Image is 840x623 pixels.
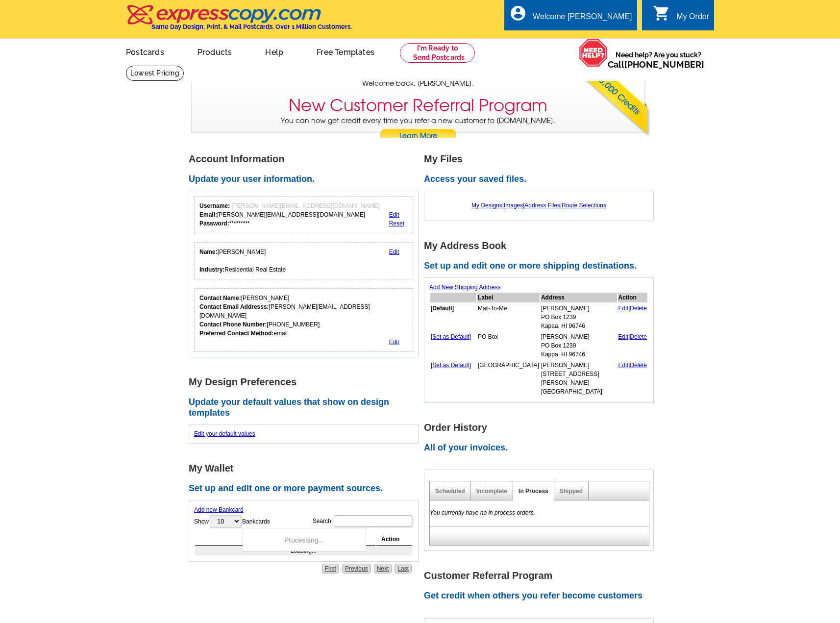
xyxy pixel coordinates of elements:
[199,295,241,301] strong: Contact Name:
[289,96,547,116] h3: New Customer Referral Program
[504,202,523,209] a: Images
[194,288,413,352] div: Who should we contact regarding order issues?
[182,40,248,63] a: Products
[624,59,704,70] a: [PHONE_NUMBER]
[432,333,469,340] a: Set as Default
[199,220,229,227] strong: Password:
[471,202,502,209] a: My Designs
[199,330,273,337] strong: Preferred Contact Method:
[194,430,255,437] a: Edit your default values
[199,249,218,255] strong: Name:
[389,211,399,218] a: Edit
[189,483,424,494] h2: Set up and edit one or more payment sources.
[541,293,617,302] th: Address
[630,362,647,369] a: Delete
[231,202,379,209] span: [PERSON_NAME][EMAIL_ADDRESS][DOMAIN_NAME]
[362,78,474,89] span: Welcome back, [PERSON_NAME].
[560,488,583,495] a: Shipped
[395,564,412,573] a: Last
[199,321,267,328] strong: Contact Phone Number:
[243,528,366,551] div: Processing...
[618,360,648,397] td: |
[199,202,230,209] strong: Username:
[432,362,469,369] a: Set as Default
[189,174,424,185] h2: Update your user information.
[199,248,286,274] div: [PERSON_NAME] Residential Real Estate
[379,129,457,144] a: Learn More
[194,196,413,233] div: Your login information.
[195,547,412,555] td: Loading...
[618,303,648,331] td: |
[477,293,540,302] th: Label
[618,333,629,340] a: Edit
[429,196,648,215] div: | | |
[424,174,659,185] h2: Access your saved files.
[194,242,413,279] div: Your personal details.
[334,515,412,527] input: Search:
[608,59,704,70] span: Call
[424,443,659,453] h2: All of your invoices.
[676,12,709,26] div: My Order
[524,202,560,209] a: Address Files
[653,4,670,22] i: shopping_cart
[249,40,299,63] a: Help
[126,12,352,30] a: Same Day Design, Print, & Mail Postcards. Over 1 Million Customers.
[194,506,244,513] a: Add new Bankcard
[618,293,648,302] th: Action
[429,284,500,291] a: Add New Shipping Address
[110,40,180,63] a: Postcards
[194,514,270,528] label: Show Bankcards
[424,154,659,164] h1: My Files
[322,564,339,573] a: First
[430,332,476,359] td: [ ]
[189,377,424,387] h1: My Design Preferences
[430,303,476,331] td: [ ]
[533,12,632,26] div: Welcome [PERSON_NAME]
[618,332,648,359] td: |
[435,488,465,495] a: Scheduled
[389,339,399,346] a: Edit
[579,39,608,67] img: help
[519,488,548,495] a: In Process
[630,333,647,340] a: Delete
[424,423,659,433] h1: Order History
[541,303,617,331] td: [PERSON_NAME] PO Box 1239 Kapaa, HI 96746
[424,591,659,601] h2: Get credit when others you refer become customers
[199,303,269,310] strong: Contact Email Addresss:
[189,463,424,473] h1: My Wallet
[477,360,540,397] td: [GEOGRAPHIC_DATA]
[509,4,527,22] i: account_circle
[541,360,617,397] td: [PERSON_NAME] [STREET_ADDRESS][PERSON_NAME] [GEOGRAPHIC_DATA]
[313,514,413,528] label: Search:
[541,332,617,359] td: [PERSON_NAME] PO Box 1239 Kappa, HI 96746
[618,305,629,312] a: Edit
[430,360,476,397] td: [ ]
[630,305,647,312] a: Delete
[477,332,540,359] td: PO Box
[199,266,224,273] strong: Industry:
[618,362,629,369] a: Edit
[192,116,644,144] p: You can now get credit every time you refer a new customer to [DOMAIN_NAME].
[210,515,241,527] select: ShowBankcards
[476,488,507,495] a: Incomplete
[608,50,709,70] span: Need help? Are you stuck?
[424,241,659,251] h1: My Address Book
[430,509,535,516] em: You currently have no in process orders.
[477,303,540,331] td: Mail-To-Me
[424,261,659,272] h2: Set up and edit one or more shipping destinations.
[389,249,399,255] a: Edit
[342,564,371,573] a: Previous
[199,294,408,338] div: [PERSON_NAME] [PERSON_NAME][EMAIL_ADDRESS][DOMAIN_NAME] [PHONE_NUMBER] email
[189,154,424,164] h1: Account Information
[653,11,709,23] a: shopping_cart My Order
[301,40,390,63] a: Free Templates
[199,201,379,228] div: [PERSON_NAME][EMAIL_ADDRESS][DOMAIN_NAME] *********
[374,564,392,573] a: Next
[424,571,659,581] h1: Customer Referral Program
[389,220,404,227] a: Reset
[432,305,452,312] b: Default
[189,397,424,418] h2: Update your default values that show on design templates
[151,23,352,30] h4: Same Day Design, Print, & Mail Postcards. Over 1 Million Customers.
[562,202,606,209] a: Route Selections
[376,533,412,546] th: Action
